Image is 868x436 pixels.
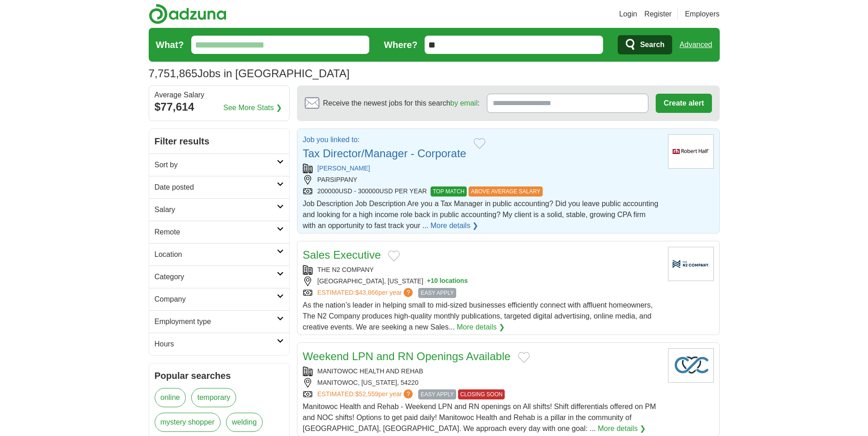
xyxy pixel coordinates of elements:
[149,176,289,198] a: Date posted
[518,352,530,363] button: Add to favorite jobs
[155,271,277,282] h2: Category
[303,134,466,145] p: Job you linked to:
[427,276,468,286] button: +10 locations
[318,165,370,172] a: [PERSON_NAME]
[303,276,661,286] div: [GEOGRAPHIC_DATA], [US_STATE]
[427,276,431,286] span: +
[155,413,221,432] a: mystery shopper
[149,266,289,288] a: Category
[668,247,714,281] img: Company logo
[149,154,289,176] a: Sort by
[149,198,289,221] a: Salary
[149,4,226,24] img: Adzuna logo
[149,65,198,82] span: 7,751,865
[474,138,485,149] button: Add to favorite jobs
[318,288,415,298] a: ESTIMATED:$43,866per year?
[223,102,282,113] a: See More Stats ❯
[685,9,720,20] a: Employers
[155,316,277,327] h2: Employment type
[644,9,672,20] a: Register
[418,389,456,399] span: EASY APPLY
[384,38,417,52] label: Where?
[155,99,284,115] div: $77,614
[155,339,277,350] h2: Hours
[303,186,661,197] div: 200000USD - 300000USD PER YEAR
[155,182,277,193] h2: Date posted
[323,98,480,109] span: Receive the newest jobs for this search :
[303,350,511,362] a: Weekend LPN and RN Openings Available
[303,403,656,432] span: Manitowoc Health and Rehab - Weekend LPN and RN openings on All shifts! Shift differentials offer...
[303,175,661,185] div: PARSIPPANY
[155,369,284,383] h2: Popular searches
[303,249,381,261] a: Sales Executive
[431,186,467,197] span: TOP MATCH
[355,289,378,296] span: $43,866
[303,378,661,388] div: MANITOWOC, [US_STATE], 54220
[668,348,714,383] img: Company logo
[450,99,478,107] a: by email
[149,243,289,266] a: Location
[618,35,672,54] button: Search
[619,9,637,20] a: Login
[149,288,289,310] a: Company
[469,186,543,197] span: ABOVE AVERAGE SALARY
[656,94,712,113] button: Create alert
[431,220,479,231] a: More details ❯
[155,388,186,407] a: online
[303,147,466,160] a: Tax Director/Manager - Corporate
[388,250,400,261] button: Add to favorite jobs
[191,388,236,407] a: temporary
[155,227,277,238] h2: Remote
[155,249,277,260] h2: Location
[404,389,413,399] span: ?
[149,67,350,80] h1: Jobs in [GEOGRAPHIC_DATA]
[155,204,277,215] h2: Salary
[149,333,289,355] a: Hours
[303,301,653,331] span: As the nation’s leader in helping small to mid-sized businesses efficiently connect with affluent...
[303,265,661,275] div: THE N2 COMPANY
[149,129,289,154] h2: Filter results
[226,413,263,432] a: welding
[149,310,289,333] a: Employment type
[155,91,284,99] div: Average Salary
[355,390,378,398] span: $52,559
[303,200,658,229] span: Job Description Job Description Are you a Tax Manager in public accounting? Did you leave public ...
[598,423,646,434] a: More details ❯
[418,288,456,298] span: EASY APPLY
[458,389,505,399] span: CLOSING SOON
[155,294,277,305] h2: Company
[668,134,714,169] img: Robert Half logo
[457,322,505,333] a: More details ❯
[404,288,413,297] span: ?
[640,36,664,54] span: Search
[149,221,289,243] a: Remote
[303,367,661,376] div: MANITOWOC HEALTH AND REHAB
[156,38,184,52] label: What?
[318,389,415,399] a: ESTIMATED:$52,559per year?
[155,160,277,170] h2: Sort by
